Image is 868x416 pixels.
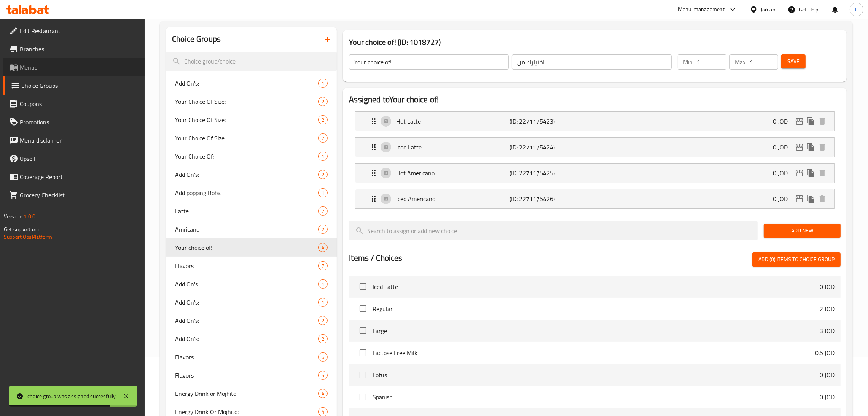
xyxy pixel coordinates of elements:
[319,98,327,105] span: 2
[510,143,586,152] p: (ID: 2271175424)
[773,168,794,178] p: 0 JOD
[20,154,139,163] span: Upsell
[166,348,337,366] div: Flavors6
[319,299,327,306] span: 1
[752,252,841,267] button: Add (0) items to choice group
[855,5,858,14] span: L
[773,143,794,152] p: 0 JOD
[318,133,328,143] div: Choices
[781,54,806,68] button: Save
[820,282,835,291] p: 0 JOD
[319,189,327,197] span: 1
[166,293,337,311] div: Add On's:1
[319,354,327,361] span: 6
[817,167,828,179] button: delete
[166,330,337,348] div: Add On's:2
[319,372,327,379] span: 5
[175,133,318,143] span: Your Choice Of Size:
[805,116,817,127] button: duplicate
[175,79,318,88] span: Add On's:
[20,63,139,72] span: Menus
[678,5,725,14] div: Menu-management
[166,129,337,147] div: Your Choice Of Size:2
[770,226,835,235] span: Add New
[319,244,327,251] span: 4
[166,220,337,238] div: Amricano2
[318,389,328,398] div: Choices
[166,184,337,202] div: Add popping Boba1
[318,79,328,88] div: Choices
[318,170,328,179] div: Choices
[166,92,337,111] div: Your Choice Of Size:2
[355,279,371,295] span: Select choice
[166,275,337,293] div: Add On's:1
[318,334,328,343] div: Choices
[175,279,318,289] span: Add On's:
[319,335,327,343] span: 2
[319,135,327,142] span: 2
[166,257,337,275] div: Flavors7
[349,252,402,264] h2: Items / Choices
[318,352,328,362] div: Choices
[166,384,337,403] div: Energy Drink or Mojhito4
[166,74,337,92] div: Add On's:1
[373,370,820,379] span: Lotus
[355,345,371,361] span: Select choice
[175,152,318,161] span: Your Choice Of:
[319,171,327,178] span: 2
[20,26,139,35] span: Edit Restaurant
[3,149,145,168] a: Upsell
[510,194,586,203] p: (ID: 2271175426)
[175,389,318,398] span: Energy Drink or Mojhito
[4,232,52,242] a: Support.OpsPlatform
[355,389,371,405] span: Select choice
[820,370,835,379] p: 0 JOD
[4,224,39,234] span: Get support on:
[175,170,318,179] span: Add On's:
[761,5,776,14] div: Jordan
[166,311,337,330] div: Add On's:2
[175,188,318,197] span: Add popping Boba
[166,147,337,165] div: Your Choice Of:1
[166,52,337,71] input: search
[175,316,318,325] span: Add On's:
[373,326,820,335] span: Large
[166,366,337,384] div: Flavors5
[396,194,510,203] p: Iced Americano
[20,117,139,127] span: Promotions
[794,193,805,205] button: edit
[175,334,318,343] span: Add On's:
[758,255,835,264] span: Add (0) items to choice group
[319,281,327,288] span: 1
[373,392,820,402] span: Spanish
[373,348,815,357] span: Lactose Free Milk
[175,115,318,124] span: Your Choice Of Size:
[175,97,318,106] span: Your Choice Of Size:
[166,165,337,184] div: Add On's:2
[355,112,834,131] div: Expand
[318,152,328,161] div: Choices
[318,279,328,289] div: Choices
[318,316,328,325] div: Choices
[805,193,817,205] button: duplicate
[683,57,694,67] p: Min:
[349,134,841,160] li: Expand
[3,168,145,186] a: Coverage Report
[396,117,510,126] p: Hot Latte
[318,225,328,234] div: Choices
[318,115,328,124] div: Choices
[349,94,841,105] h2: Assigned to Your choice of!
[172,33,221,45] h2: Choice Groups
[27,392,116,400] div: choice group was assigned succesfully
[349,160,841,186] li: Expand
[319,317,327,324] span: 2
[3,186,145,204] a: Grocery Checklist
[318,371,328,380] div: Choices
[787,57,800,66] span: Save
[794,167,805,179] button: edit
[510,168,586,178] p: (ID: 2271175425)
[318,243,328,252] div: Choices
[21,81,139,90] span: Choice Groups
[319,408,327,416] span: 4
[3,58,145,76] a: Menus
